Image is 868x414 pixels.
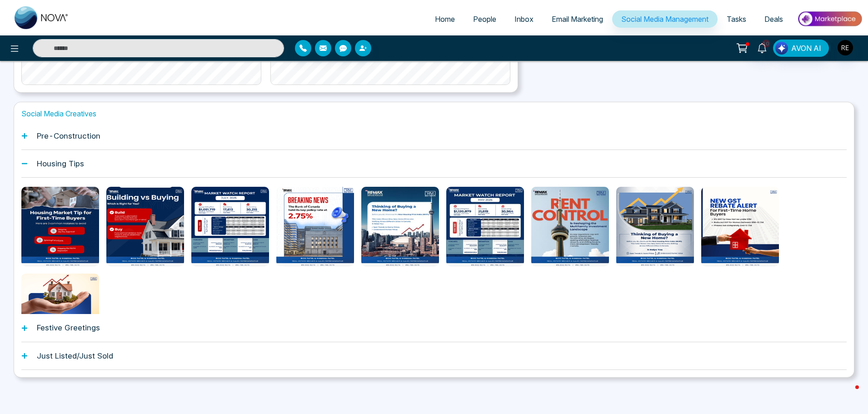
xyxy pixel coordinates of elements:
h1: Just Listed/Just Sold [37,351,113,360]
img: Lead Flow [775,42,788,55]
span: Tasks [727,15,746,24]
a: Social Media Management [612,10,718,28]
span: Inbox [514,15,534,24]
img: Market-place.gif [797,9,863,29]
span: Social Media Management [621,15,708,24]
a: Deals [755,10,792,28]
a: People [464,10,505,28]
span: Email Marketing [552,15,603,24]
a: 10 [751,40,773,55]
span: Home [435,15,455,24]
a: Email Marketing [543,10,612,28]
h1: Pre-Construction [37,131,100,140]
img: User Avatar [838,40,853,55]
button: AVON AI [773,40,829,57]
a: Home [426,10,464,28]
img: Nova CRM Logo [15,6,69,29]
h1: Housing Tips [37,159,84,168]
span: People [473,15,496,24]
iframe: Intercom live chat [837,383,859,405]
span: 10 [762,40,770,48]
span: Deals [764,15,783,24]
span: AVON AI [791,43,821,54]
h1: Social Media Creatives [21,110,847,118]
a: Inbox [505,10,543,28]
a: Tasks [718,10,755,28]
h1: Festive Greetings [37,323,100,332]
